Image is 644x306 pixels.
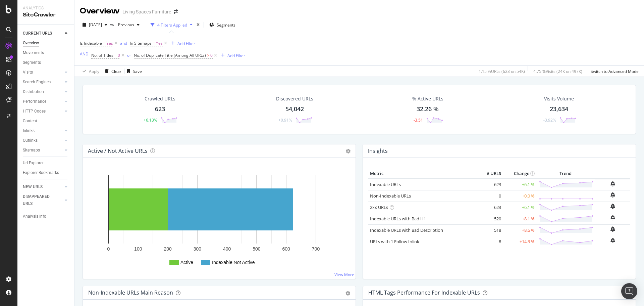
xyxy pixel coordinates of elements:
td: 623 [476,179,503,190]
text: 100 [134,246,142,252]
div: Add Filter [227,53,245,58]
div: Visits [23,69,33,76]
text: 200 [164,246,172,252]
div: +0.91% [278,117,292,123]
td: 518 [476,224,503,236]
div: Performance [23,98,46,105]
button: 4 Filters Applied [148,19,195,30]
text: 600 [282,246,290,252]
td: +0.0 % [503,190,536,202]
th: Trend [536,169,595,179]
td: 623 [476,202,503,213]
div: Save [133,69,142,74]
text: Indexable Not Active [212,260,255,265]
td: +8.1 % [503,213,536,224]
div: SiteCrawler [23,11,69,19]
a: NEW URLS [23,183,63,190]
span: 2025 Oct. 1st [89,22,102,28]
div: Add Filter [177,41,195,46]
div: arrow-right-arrow-left [174,9,178,14]
text: 700 [312,246,320,252]
a: 2xx URLs [370,204,388,210]
div: NEW URLS [23,183,43,190]
span: In Sitemaps [130,40,152,46]
span: > [207,52,209,58]
div: -3.92% [543,117,556,123]
span: = [103,40,105,46]
a: Visits [23,69,63,76]
div: Open Intercom Messenger [621,283,637,299]
div: 1.15 % URLs ( 623 on 54K ) [479,69,525,74]
div: Switch to Advanced Mode [591,69,639,74]
h4: Active / Not Active URLs [88,146,148,156]
a: Distribution [23,88,63,95]
td: +6.1 % [503,202,536,213]
a: Sitemaps [23,147,63,154]
div: 32.26 % [417,105,439,114]
button: Add Filter [168,39,195,47]
div: Segments [23,59,41,66]
div: or [127,52,131,58]
a: Search Engines [23,79,63,86]
div: Clear [111,69,121,74]
a: Explorer Bookmarks [23,169,69,176]
a: Segments [23,59,69,66]
div: Outlinks [23,137,38,144]
a: Movements [23,49,69,56]
div: 54,042 [285,105,304,114]
span: = [114,52,117,58]
th: # URLS [476,169,503,179]
div: Search Engines [23,79,51,86]
div: -3.51 [414,117,423,123]
button: Clear [102,66,121,77]
span: No. of Duplicate Title (Among All URLs) [134,52,206,58]
button: and [120,40,127,46]
td: +8.6 % [503,224,536,236]
span: Is Indexable [80,40,102,46]
div: bell-plus [610,226,615,232]
i: Options [346,149,351,154]
div: Living Spaces Furniture [122,8,171,15]
span: 0 [210,51,213,60]
div: gear [345,291,350,296]
svg: A chart. [88,169,348,273]
td: 0 [476,190,503,202]
button: Save [124,66,142,77]
div: 4.75 % Visits ( 24K on 497K ) [533,69,582,74]
div: DISAPPEARED URLS [23,193,57,207]
button: [DATE] [80,19,110,30]
span: Yes [106,39,113,48]
a: Inlinks [23,127,63,134]
button: AND [80,51,89,57]
th: Change [503,169,536,179]
a: Indexable URLs [370,181,401,187]
div: Crawled URLs [145,95,175,102]
div: Movements [23,49,44,56]
button: Add Filter [218,51,245,59]
text: 400 [223,246,231,252]
div: bell-plus [610,192,615,198]
button: Switch to Advanced Mode [588,66,639,77]
div: Distribution [23,88,44,95]
span: Segments [217,22,235,28]
span: No. of Titles [91,52,113,58]
a: Outlinks [23,137,63,144]
a: View More [334,272,354,277]
span: = [153,40,155,46]
div: Analysis Info [23,213,46,220]
div: bell-plus [610,238,615,243]
a: Non-Indexable URLs [370,193,411,199]
td: 520 [476,213,503,224]
div: Discovered URLs [276,95,313,102]
div: Visits Volume [544,95,574,102]
div: Explorer Bookmarks [23,169,59,176]
text: 0 [107,246,110,252]
div: bell-plus [610,204,615,209]
button: Previous [115,19,142,30]
div: Apply [89,69,99,74]
div: Sitemaps [23,147,40,154]
span: vs [110,21,115,27]
a: HTTP Codes [23,108,63,115]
